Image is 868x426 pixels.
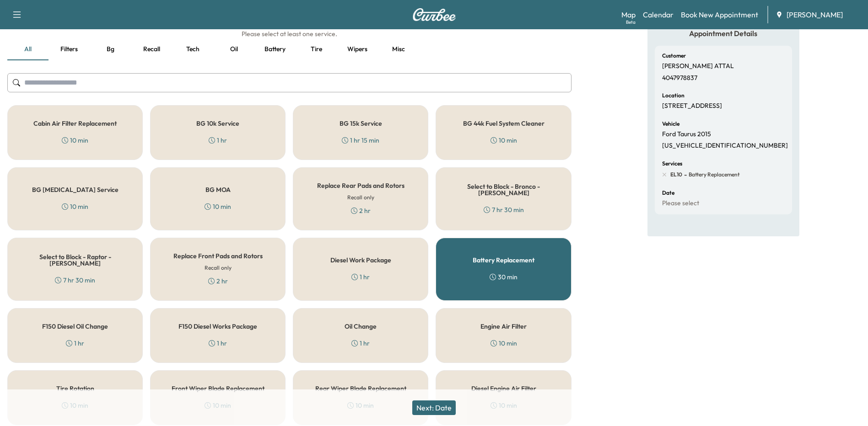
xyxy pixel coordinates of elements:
[172,38,213,60] button: Tech
[173,253,263,259] h5: Replace Front Pads and Rotors
[32,186,119,193] h5: BG [MEDICAL_DATA] Service
[56,385,94,392] h5: Tire Rotation
[480,323,527,330] h5: Engine Air Filter
[62,202,88,211] div: 10 min
[213,38,254,60] button: Oil
[471,385,536,392] h5: Diesel Engine Air Filter
[131,38,172,60] button: Recall
[626,19,636,26] div: Beta
[49,38,90,60] button: Filters
[90,38,131,60] button: Bg
[205,186,231,193] h5: BG MOA
[351,206,371,215] div: 2 hr
[342,136,379,145] div: 1 hr 15 min
[205,264,232,272] h6: Recall only
[491,339,517,348] div: 10 min
[337,38,378,60] button: Wipers
[412,8,456,21] img: Curbee Logo
[196,120,239,127] h5: BG 10k Service
[209,136,227,145] div: 1 hr
[662,102,722,110] p: [STREET_ADDRESS]
[7,38,571,60] div: basic tabs example
[662,199,699,208] p: Please select
[7,29,571,38] h6: Please select at least one service.
[682,170,687,179] span: -
[66,339,84,348] div: 1 hr
[178,323,257,330] h5: F150 Diesel Works Package
[55,276,95,285] div: 7 hr 30 min
[662,53,686,59] h6: Customer
[484,205,524,214] div: 7 hr 30 min
[33,120,117,127] h5: Cabin Air Filter Replacement
[621,9,636,20] a: MapBeta
[208,277,228,286] div: 2 hr
[787,9,843,20] span: [PERSON_NAME]
[662,121,679,127] h6: Vehicle
[62,136,88,145] div: 10 min
[347,193,374,202] h6: Recall only
[172,385,264,392] h5: Front Wiper Blade Replacement
[317,182,404,189] h5: Replace Rear Pads and Rotors
[451,183,556,196] h5: Select to Block - Bronco - [PERSON_NAME]
[315,385,406,392] h5: Rear Wiper Blade Replacement
[463,120,545,127] h5: BG 44k Fuel System Cleaner
[473,257,534,263] h5: Battery Replacement
[662,161,682,166] h6: Services
[351,339,370,348] div: 1 hr
[662,62,734,70] p: [PERSON_NAME] ATTAL
[7,38,49,60] button: all
[643,9,674,20] a: Calendar
[662,130,711,138] p: Ford Taurus 2015
[662,93,685,98] h6: Location
[412,400,456,415] button: Next: Date
[491,136,517,145] div: 10 min
[662,190,674,196] h6: Date
[330,257,391,263] h5: Diesel Work Package
[681,9,758,20] a: Book New Appointment
[42,323,108,330] h5: F150 Diesel Oil Change
[296,38,337,60] button: Tire
[351,272,370,282] div: 1 hr
[378,38,419,60] button: Misc
[205,202,231,211] div: 10 min
[22,254,128,266] h5: Select to Block - Raptor - [PERSON_NAME]
[670,171,682,178] span: EL10
[687,171,740,178] span: Battery Replacement
[345,323,377,330] h5: Oil Change
[662,142,788,150] p: [US_VEHICLE_IDENTIFICATION_NUMBER]
[209,339,227,348] div: 1 hr
[662,74,697,82] p: 4047978837
[340,120,382,127] h5: BG 15k Service
[490,272,518,282] div: 30 min
[655,28,792,38] h5: Appointment Details
[254,38,296,60] button: Battery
